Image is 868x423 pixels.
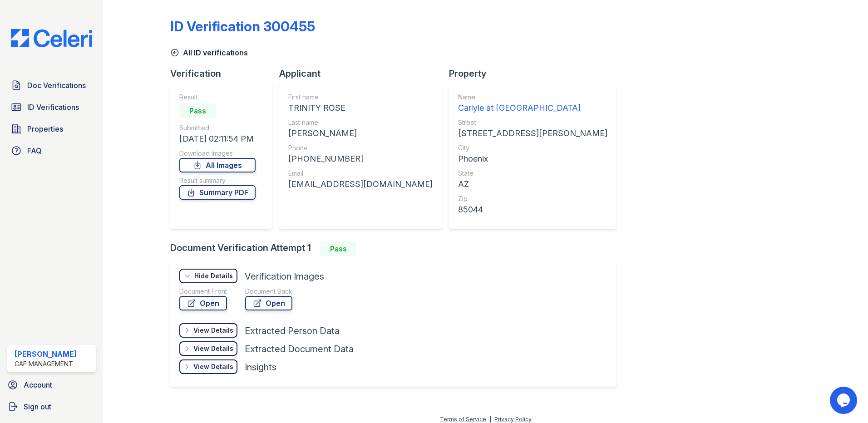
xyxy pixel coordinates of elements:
[170,47,248,58] a: All ID verifications
[288,178,433,191] div: [EMAIL_ADDRESS][DOMAIN_NAME]
[449,67,624,80] div: Property
[458,127,607,140] div: [STREET_ADDRESS][PERSON_NAME]
[245,296,292,310] a: Open
[7,120,96,138] a: Properties
[458,143,607,152] div: City
[288,143,433,152] div: Phone
[288,127,433,140] div: [PERSON_NAME]
[4,376,99,394] a: Account
[279,67,449,80] div: Applicant
[458,194,607,203] div: Zip
[458,118,607,127] div: Street
[179,133,256,145] div: [DATE] 02:11:54 PM
[458,93,607,102] div: Name
[7,142,96,160] a: FAQ
[245,287,292,296] div: Document Back
[245,343,354,355] div: Extracted Document Data
[27,123,63,134] span: Properties
[24,379,52,390] span: Account
[179,149,256,158] div: Download Images
[245,361,276,374] div: Insights
[27,102,79,113] span: ID Verifications
[179,103,216,118] div: Pass
[458,178,607,191] div: AZ
[170,67,279,80] div: Verification
[245,325,340,337] div: Extracted Person Data
[179,185,256,200] a: Summary PDF
[193,344,233,353] div: View Details
[170,18,315,34] div: ID Verification 300455
[458,152,607,165] div: Phoenix
[288,102,433,114] div: TRINITY ROSE
[288,118,433,127] div: Last name
[170,241,624,256] div: Document Verification Attempt 1
[179,287,227,296] div: Document Front
[245,270,324,283] div: Verification Images
[458,169,607,178] div: State
[27,145,42,156] span: FAQ
[179,176,256,185] div: Result summary
[494,416,532,423] a: Privacy Policy
[288,152,433,165] div: [PHONE_NUMBER]
[7,76,96,94] a: Doc Verifications
[193,326,233,335] div: View Details
[7,98,96,116] a: ID Verifications
[320,241,356,256] div: Pass
[288,169,433,178] div: Email
[4,29,99,47] img: CE_Logo_Blue-a8612792a0a2168367f1c8372b55b34899dd931a85d93a1a3d3e32e68fde9ad4.png
[458,102,607,114] div: Carlyle at [GEOGRAPHIC_DATA]
[24,401,51,412] span: Sign out
[288,93,433,102] div: First name
[489,416,491,423] div: |
[458,93,607,114] a: Name Carlyle at [GEOGRAPHIC_DATA]
[440,416,486,423] a: Terms of Service
[458,203,607,216] div: 85044
[193,362,233,371] div: View Details
[179,123,256,133] div: Submitted
[830,387,859,414] iframe: chat widget
[194,271,233,280] div: Hide Details
[27,80,86,91] span: Doc Verifications
[15,349,77,359] div: [PERSON_NAME]
[179,93,256,102] div: Result
[15,359,77,369] div: CAF Management
[4,398,99,416] a: Sign out
[179,158,256,172] a: All Images
[179,296,227,310] a: Open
